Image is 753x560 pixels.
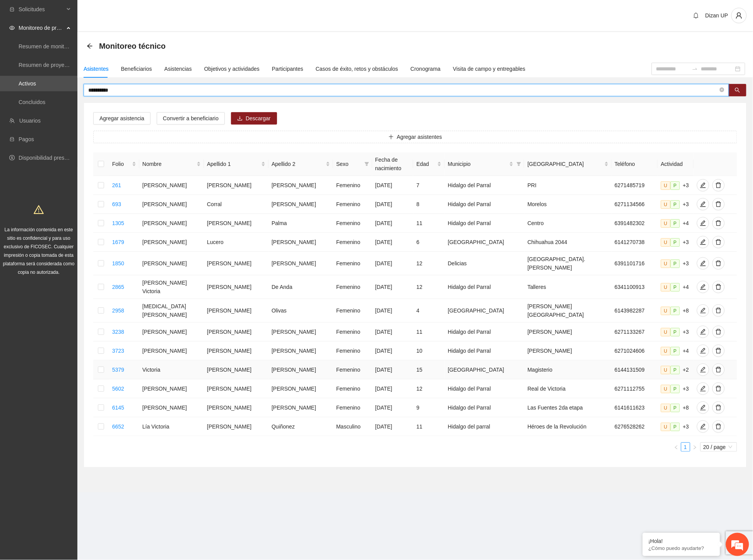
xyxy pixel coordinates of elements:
span: edit [697,239,709,245]
td: +3 [658,417,694,436]
span: U [661,260,671,268]
span: P [671,200,680,209]
a: 1679 [112,239,124,245]
span: close-circle [720,87,724,94]
td: +8 [658,398,694,417]
span: U [661,181,671,190]
span: P [671,283,680,292]
td: [PERSON_NAME] [269,323,333,341]
td: [DATE] [372,379,414,398]
button: delete [712,257,725,270]
span: edit [697,423,709,430]
td: [PERSON_NAME] [269,379,333,398]
span: Nombre [142,160,195,168]
div: Asistentes [84,65,109,73]
span: left [674,445,679,450]
td: [GEOGRAPHIC_DATA] [445,360,524,379]
span: U [661,385,671,393]
a: 261 [112,182,121,188]
a: Pagos [19,136,34,142]
span: P [671,260,680,268]
button: edit [697,217,709,229]
span: inbox [9,7,15,12]
span: edit [697,201,709,207]
span: swap-right [692,66,698,72]
td: Olivas [269,299,333,323]
td: [DATE] [372,214,414,233]
td: Hidalgo del Parral [445,214,524,233]
span: arrow-left [87,43,93,49]
td: [PERSON_NAME] [204,417,269,436]
td: Femenino [333,214,372,233]
span: Estamos en línea. [45,103,107,181]
a: 2865 [112,284,124,290]
a: Disponibilidad presupuestal [19,155,85,161]
td: 6391482302 [612,214,658,233]
td: Femenino [333,195,372,214]
button: delete [712,236,725,248]
a: Resumen de monitoreo [19,43,75,50]
span: [GEOGRAPHIC_DATA] [527,160,602,168]
td: 6276528262 [612,417,658,436]
td: Lía Victoria [139,417,204,436]
td: [PERSON_NAME] [204,398,269,417]
a: Resumen de proyectos aprobados [19,62,101,68]
span: right [693,445,697,450]
td: Hidalgo del Parral [445,341,524,360]
td: Hidalgo del Parral [445,323,524,341]
td: +4 [658,341,694,360]
div: Beneficiarios [121,65,152,73]
button: delete [712,326,725,338]
td: +3 [658,176,694,195]
td: De Anda [269,275,333,299]
td: +3 [658,323,694,341]
td: 6271133267 [612,323,658,341]
span: close-circle [720,87,724,92]
span: Dizan UP [705,12,728,19]
span: P [671,366,680,374]
span: P [671,423,680,431]
td: 6271485719 [612,176,658,195]
td: Hidalgo del Parral [445,195,524,214]
span: Folio [112,160,130,168]
td: Hidalgo del Parral [445,275,524,299]
span: P [671,219,680,228]
td: Femenino [333,398,372,417]
button: edit [697,198,709,210]
span: Apellido 1 [207,160,260,168]
td: Hidalgo del parral [445,417,524,436]
span: delete [713,348,724,354]
td: [MEDICAL_DATA][PERSON_NAME] [139,299,204,323]
span: P [671,328,680,336]
th: Teléfono [612,152,658,176]
span: delete [713,284,724,290]
td: [DATE] [372,195,414,214]
td: Lucero [204,233,269,252]
td: [DATE] [372,341,414,360]
a: 6145 [112,405,124,411]
td: 11 [413,417,445,436]
span: delete [713,405,724,411]
td: [PERSON_NAME] [269,195,333,214]
span: delete [713,329,724,335]
span: Edad [416,160,436,168]
td: [PERSON_NAME] [269,233,333,252]
td: [PERSON_NAME] [204,299,269,323]
td: 11 [413,214,445,233]
td: +4 [658,275,694,299]
div: Chatee con nosotros ahora [40,39,130,50]
th: Edad [413,152,445,176]
span: edit [697,329,709,335]
td: [PERSON_NAME] [269,176,333,195]
td: [PERSON_NAME] [269,360,333,379]
td: Hidalgo del Parral [445,176,524,195]
span: eye [9,25,15,31]
td: +8 [658,299,694,323]
td: [PERSON_NAME] [204,323,269,341]
td: Delicias [445,252,524,275]
div: Visita de campo y entregables [453,65,525,73]
td: 6141270738 [612,233,658,252]
td: [PERSON_NAME] [139,398,204,417]
button: delete [712,420,725,433]
span: Descargar [246,114,271,123]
